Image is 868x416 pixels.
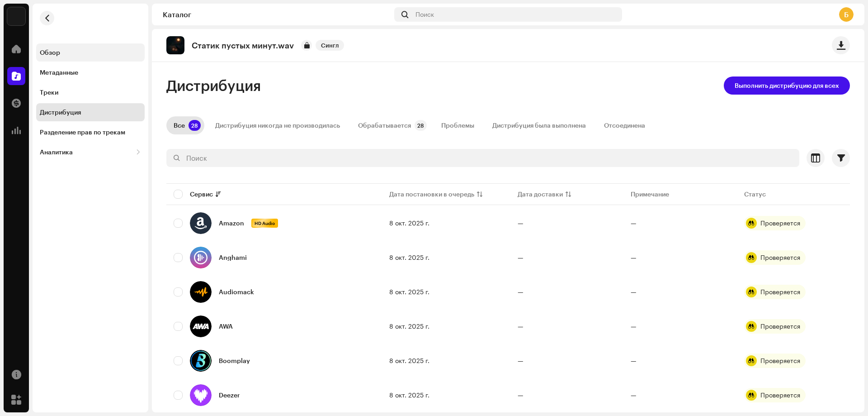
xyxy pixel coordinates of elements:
[760,289,800,295] div: Проверяется
[36,123,145,141] re-m-nav-item: Разделение прав по трекам
[518,391,524,399] span: —
[518,219,524,227] span: —
[36,103,145,121] re-m-nav-item: Дистрибуция
[518,357,524,364] span: —
[735,77,839,95] span: Выполнить дистрибуцию для всех
[358,116,411,134] div: Обрабатывается
[518,190,563,199] div: Дата доставки
[631,358,637,364] re-a-table-badge: —
[631,254,637,261] re-a-table-badge: —
[631,392,637,398] re-a-table-badge: —
[389,219,429,227] span: 8 окт. 2025 г.
[724,77,850,95] button: Выполнить дистрибуцию для всех
[36,83,145,101] re-m-nav-item: Треки
[189,120,201,131] p-badge: 28
[518,322,524,330] span: —
[36,43,145,62] re-m-nav-item: Обзор
[604,116,645,134] div: Отсоединена
[760,220,800,226] div: Проверяется
[40,49,60,56] div: Обзор
[389,322,429,330] span: 8 окт. 2025 г.
[40,89,58,96] div: Треки
[518,288,524,296] span: —
[760,358,800,364] div: Проверяется
[219,358,250,364] div: Boomplay
[389,357,429,364] span: 8 окт. 2025 г.
[631,220,637,226] re-a-table-badge: —
[192,41,294,50] p: Статик пустых минут.wav
[219,220,244,226] div: Amazon
[389,190,474,199] div: Дата постановки в очередь
[166,77,261,95] span: Дистрибуция
[252,220,277,226] span: HD Audio
[839,7,854,22] div: Б
[415,11,434,18] span: Поиск
[631,323,637,330] re-a-table-badge: —
[40,69,78,76] div: Метаданные
[760,323,800,330] div: Проверяется
[518,253,524,261] span: —
[190,190,213,199] div: Сервис
[441,116,474,134] div: Проблемы
[219,323,233,330] div: AWA
[40,148,73,156] div: Аналитика
[631,289,637,295] re-a-table-badge: —
[219,392,240,398] div: Deezer
[316,40,344,51] span: Сингл
[492,116,586,134] div: Дистрибуция была выполнена
[760,392,800,398] div: Проверяется
[40,109,81,116] div: Дистрибуция
[163,11,391,18] div: Каталог
[219,254,247,261] div: Anghami
[389,288,429,296] span: 8 окт. 2025 г.
[389,253,429,261] span: 8 окт. 2025 г.
[215,116,340,134] div: Дистрибуция никогда не производилась
[166,36,184,54] img: 7e528d12-92f8-4b01-a70e-81d3323cb946
[36,143,145,161] re-m-nav-dropdown: Аналитика
[174,116,185,134] div: Все
[166,149,799,167] input: Поиск
[415,120,427,131] p-badge: 28
[219,289,254,295] div: Audiomack
[389,391,429,399] span: 8 окт. 2025 г.
[760,254,800,261] div: Проверяется
[7,7,25,25] img: 33004b37-325d-4a8b-b51f-c12e9b964943
[36,63,145,81] re-m-nav-item: Метаданные
[40,129,125,136] div: Разделение прав по трекам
